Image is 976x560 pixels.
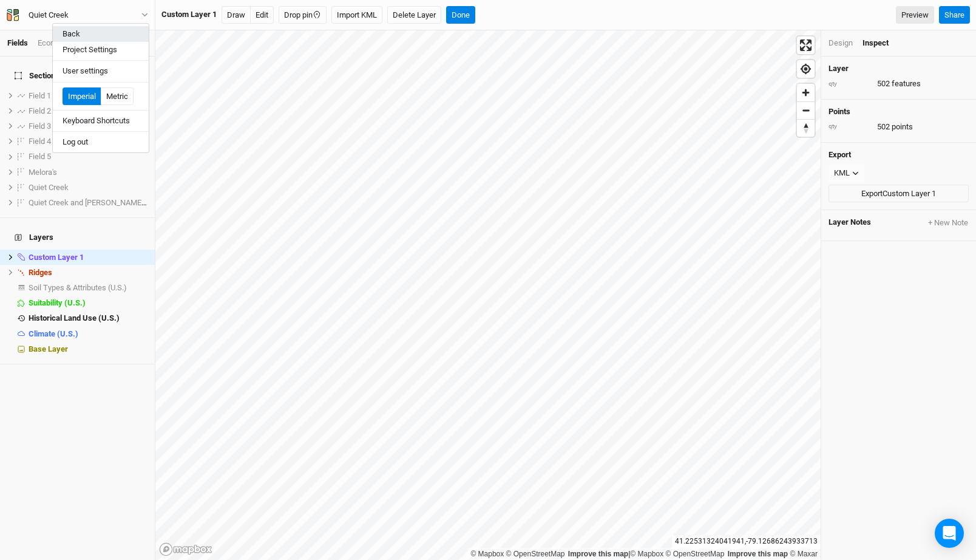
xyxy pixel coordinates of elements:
[797,101,815,119] button: Zoom out
[829,185,969,203] button: ExportCustom Layer 1
[939,6,970,24] button: Share
[29,268,147,278] div: Ridges
[29,121,51,131] span: Field 3
[29,344,68,353] span: Base Layer
[862,38,889,49] div: Inspect
[829,150,969,160] h4: Export
[38,38,76,49] div: Economics
[387,6,441,24] button: Delete Layer
[829,164,864,182] button: KML
[29,268,52,277] span: Ridges
[896,6,934,24] a: Preview
[15,71,59,81] span: Sections
[29,298,147,308] div: Suitability (U.S.)
[29,106,51,115] span: Field 2
[29,168,147,177] div: Melora's
[829,107,969,117] h4: points
[29,168,57,177] span: Melora's
[672,535,821,548] div: 41.22531324041941 , -79.12686243933713
[29,152,51,161] span: Field 5
[29,313,120,323] span: Historical Land Use (U.S.)
[829,78,969,89] div: 502
[53,63,149,79] button: User settings
[666,550,725,558] a: OpenStreetMap
[29,198,148,207] span: Quiet Creek and [PERSON_NAME]'s
[29,298,86,307] span: Suitability (U.S.)
[829,80,871,89] div: qty
[29,91,147,101] div: Field 1
[29,198,147,208] div: Quiet Creek and melora's
[29,283,127,292] span: Soil Types & Attributes (U.S.)
[892,78,921,89] span: features
[927,217,969,228] button: + New Note
[29,121,147,131] div: Field 3
[29,253,147,262] div: Custom Layer 1
[834,167,850,179] div: KML
[506,550,565,558] a: OpenStreetMap
[155,30,821,560] canvas: Map
[331,6,382,24] button: Import KML
[29,344,147,354] div: Base Layer
[892,121,913,132] span: points
[470,548,818,560] div: |
[29,9,69,21] div: Quiet Creek
[829,38,853,49] div: Design
[935,519,964,548] div: Open Intercom Messenger
[728,550,788,558] a: Improve this map
[29,137,51,146] span: Field 4
[797,119,815,137] button: Reset bearing to north
[161,9,217,20] div: Custom Layer 1
[7,225,147,250] h4: Layers
[29,183,69,192] span: Quiet Creek
[829,122,871,131] div: qty
[63,87,101,106] button: Imperial
[829,121,969,132] div: 502
[53,113,149,129] button: Keyboard Shortcuts
[29,329,78,338] span: Climate (U.S.)
[53,42,149,58] button: Project Settings
[29,253,84,262] span: Custom Layer 1
[797,60,815,78] button: Find my location
[797,102,815,119] span: Zoom out
[53,26,149,42] button: Back
[568,550,628,558] a: Improve this map
[790,550,818,558] a: Maxar
[29,91,51,100] span: Field 1
[829,217,871,228] span: Layer Notes
[29,283,147,293] div: Soil Types & Attributes (U.S.)
[29,152,147,162] div: Field 5
[6,9,149,22] button: Quiet Creek
[29,329,147,339] div: Climate (U.S.)
[7,38,28,47] a: Fields
[797,120,815,137] span: Reset bearing to north
[222,6,251,24] button: Draw
[630,550,663,558] a: Mapbox
[29,106,147,116] div: Field 2
[159,542,212,556] a: Mapbox logo
[797,36,815,54] button: Enter fullscreen
[29,313,147,323] div: Historical Land Use (U.S.)
[29,183,147,193] div: Quiet Creek
[470,550,504,558] a: Mapbox
[101,87,134,106] button: Metric
[53,134,149,150] button: Log out
[250,6,274,24] button: Edit
[279,6,327,24] button: Drop pin
[829,64,969,73] h4: Layer
[29,137,147,146] div: Field 4
[797,84,815,101] button: Zoom in
[446,6,475,24] button: Done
